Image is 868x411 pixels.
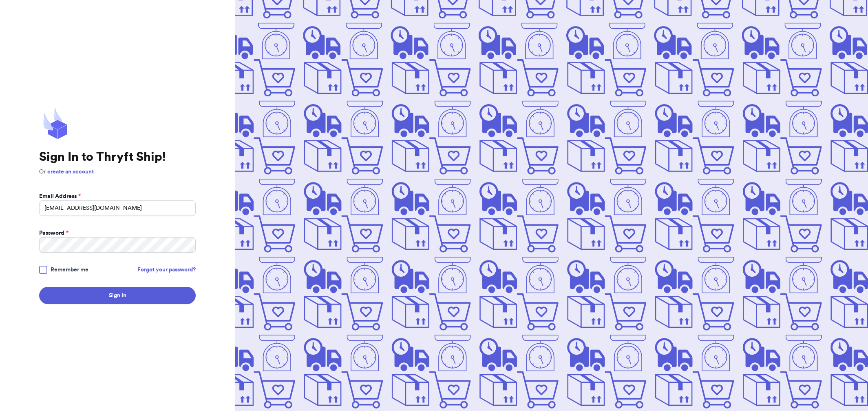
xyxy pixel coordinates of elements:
label: Email Address [39,192,81,200]
a: create an account [47,169,94,175]
label: Password [39,229,68,237]
span: Remember me [51,266,88,274]
h1: Sign In to Thryft Ship! [39,150,196,164]
button: Sign In [39,287,196,304]
p: Or [39,168,196,176]
a: Forgot your password? [137,266,196,274]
